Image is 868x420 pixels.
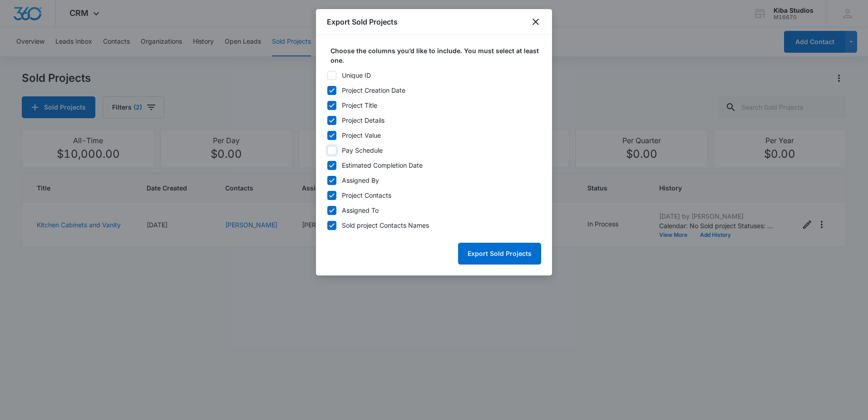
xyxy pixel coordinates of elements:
div: Assigned By [342,175,379,185]
div: Sold project Contacts Names [342,220,429,230]
div: Project Value [342,130,381,140]
div: Unique ID [342,70,371,80]
button: close [530,16,541,27]
div: Project Details [342,115,385,125]
div: Pay Schedule [342,145,383,155]
label: Choose the columns you’d like to include. You must select at least one. [330,46,545,65]
h1: Export Sold Projects [327,16,398,27]
div: Project Title [342,100,377,110]
button: Export Sold Projects [458,243,541,265]
div: Project Contacts [342,190,391,200]
div: Assigned To [342,205,379,215]
div: Project Creation Date [342,85,405,95]
div: Estimated Completion Date [342,160,423,170]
